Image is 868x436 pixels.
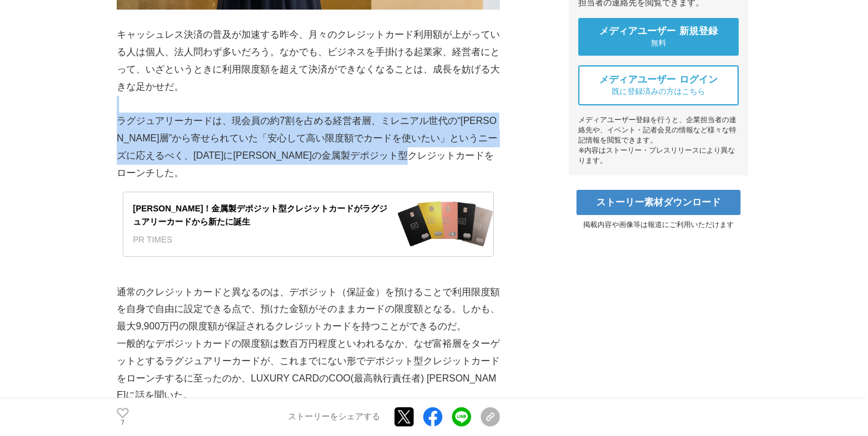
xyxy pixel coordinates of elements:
div: [PERSON_NAME]！金属製デポジット型クレジットカードがラグジュアリーカードから新たに誕生 [133,202,388,229]
a: [PERSON_NAME]！金属製デポジット型クレジットカードがラグジュアリーカードから新たに誕生PR TIMES [123,192,494,257]
span: 無料 [651,38,666,49]
p: 掲載内容や画像等は報道にご利用いただけます [569,220,748,230]
span: 既に登録済みの方はこちら [612,86,705,97]
p: キャッシュレス決済の普及が加速する昨今、月々のクレジットカード利用額が上がっている人は個人、法人問わず多いだろう。なかでも、ビジネスを手掛ける起業家、経営者にとって、いざというときに利用限度額を... [117,26,500,95]
p: 通常のクレジットカードと異なるのは、デポジット（保証金）を預けることで利用限度額を自身で自由に設定できる点で、預けた金額がそのままカードの限度額となる。しかも、最大9,900万円の限度額が保証さ... [117,284,500,335]
p: ラグジュアリーカードは、現会員の約7割を占める経営者層、ミレニアル世代の“[PERSON_NAME]層”から寄せられていた「安心して高い限度額でカードを使いたい」というニーズに応えるべく、[DA... [117,113,500,181]
span: メディアユーザー 新規登録 [599,25,718,38]
div: PR TIMES [133,233,388,246]
p: ストーリーをシェアする [288,412,380,423]
div: メディアユーザー登録を行うと、企業担当者の連絡先や、イベント・記者会見の情報など様々な特記情報を閲覧できます。 ※内容はストーリー・プレスリリースにより異なります。 [578,115,739,166]
p: 7 [117,420,129,426]
a: メディアユーザー 新規登録 無料 [578,18,739,56]
span: メディアユーザー ログイン [599,74,718,86]
a: ストーリー素材ダウンロード [576,190,740,215]
p: 一般的なデポジットカードの限度額は数百万円程度といわれるなか、なぜ富裕層をターゲットとするラグジュアリーカードが、これまでにない形でデポジット型クレジットカードをローンチするに至ったのか、LUX... [117,335,500,404]
a: メディアユーザー ログイン 既に登録済みの方はこちら [578,65,739,105]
